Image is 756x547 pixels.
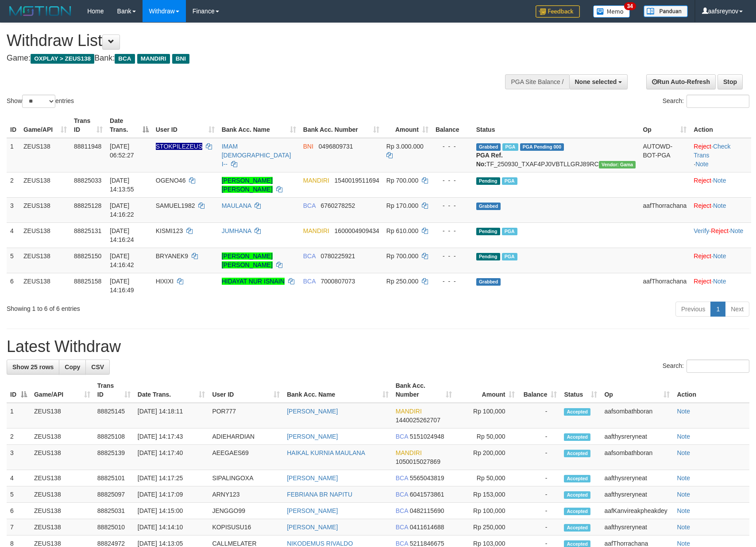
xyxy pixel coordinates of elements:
[156,143,203,150] span: Nama rekening ada tanda titik/strip, harap diedit
[646,74,716,89] a: Run Auto-Refresh
[222,278,285,285] a: HIDAYAT NUR ISNAIN
[7,248,20,273] td: 5
[7,172,20,197] td: 2
[74,227,101,234] span: 88825131
[7,428,31,445] td: 2
[673,378,749,403] th: Action
[106,113,152,138] th: Date Trans.: activate to sort column descending
[639,197,690,222] td: aafThorrachana
[208,486,283,503] td: ARNY123
[208,470,283,486] td: SIPALINGOXA
[386,202,418,209] span: Rp 170.000
[455,503,519,519] td: Rp 100,000
[690,113,751,138] th: Action
[710,302,725,317] a: 1
[222,227,251,234] a: JUMHANA
[65,363,80,371] span: Copy
[94,445,134,470] td: 88825139
[677,540,690,547] a: Note
[518,403,560,428] td: -
[94,503,134,519] td: 88825031
[694,252,711,260] a: Reject
[94,470,134,486] td: 88825101
[7,32,495,50] h1: Withdraw List
[502,143,518,151] span: Marked by aafsreyleap
[502,177,517,185] span: Marked by aafchomsokheang
[20,113,70,138] th: Game/API: activate to sort column ascending
[396,449,422,456] span: MANDIRI
[222,177,273,193] a: [PERSON_NAME] [PERSON_NAME]
[31,445,94,470] td: ZEUS138
[31,403,94,428] td: ZEUS138
[564,433,590,441] span: Accepted
[172,54,189,64] span: BNI
[677,474,690,482] a: Note
[208,403,283,428] td: POR777
[134,470,209,486] td: [DATE] 14:17:25
[110,278,134,294] span: [DATE] 14:16:49
[455,470,519,486] td: Rp 50,000
[713,202,726,209] a: Note
[520,143,564,151] span: PGA Pending
[134,519,209,536] td: [DATE] 14:14:10
[7,54,495,63] h4: Game: Bank:
[386,252,418,260] span: Rp 700.000
[690,172,751,197] td: ·
[639,113,690,138] th: Op: activate to sort column ascending
[156,252,188,260] span: BRYANEK9
[624,2,636,10] span: 34
[639,138,690,172] td: AUTOWD-BOT-PGA
[690,197,751,222] td: ·
[22,95,55,108] select: Showentries
[156,278,174,285] span: HIXIXI
[694,177,711,184] a: Reject
[7,403,31,428] td: 1
[713,177,726,184] a: Note
[287,474,338,482] a: [PERSON_NAME]
[303,177,329,184] span: MANDIRI
[386,278,418,285] span: Rp 250.000
[7,338,749,356] h1: Latest Withdraw
[694,227,709,234] a: Verify
[436,201,469,210] div: - - -
[7,222,20,248] td: 4
[31,470,94,486] td: ZEUS138
[396,458,440,465] span: Copy 1050015027869 to clipboard
[31,378,94,403] th: Game/API: activate to sort column ascending
[564,524,590,532] span: Accepted
[74,143,101,150] span: 88811948
[383,113,432,138] th: Amount: activate to sort column ascending
[7,470,31,486] td: 4
[20,197,70,222] td: ZEUS138
[396,417,440,424] span: Copy 1440025262707 to clipboard
[31,519,94,536] td: ZEUS138
[208,428,283,445] td: ADIEHARDIAN
[690,138,751,172] td: · ·
[110,252,134,268] span: [DATE] 14:16:42
[455,486,519,503] td: Rp 153,000
[476,278,501,286] span: Grabbed
[287,507,338,514] a: [PERSON_NAME]
[436,226,469,235] div: - - -
[134,428,209,445] td: [DATE] 14:17:43
[303,143,313,150] span: BNI
[564,475,590,482] span: Accepted
[601,403,673,428] td: aafsombathboran
[31,503,94,519] td: ZEUS138
[7,360,59,375] a: Show 25 rows
[564,508,590,515] span: Accepted
[601,378,673,403] th: Op: activate to sort column ascending
[396,491,408,498] span: BCA
[94,378,134,403] th: Trans ID: activate to sort column ascending
[455,378,519,403] th: Amount: activate to sort column ascending
[7,519,31,536] td: 7
[303,227,329,234] span: MANDIRI
[208,503,283,519] td: JENGGO99
[564,408,590,416] span: Accepted
[518,470,560,486] td: -
[222,202,251,209] a: MAULANA
[208,445,283,470] td: AEEGAES69
[396,524,408,531] span: BCA
[386,177,418,184] span: Rp 700.000
[663,95,749,108] label: Search:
